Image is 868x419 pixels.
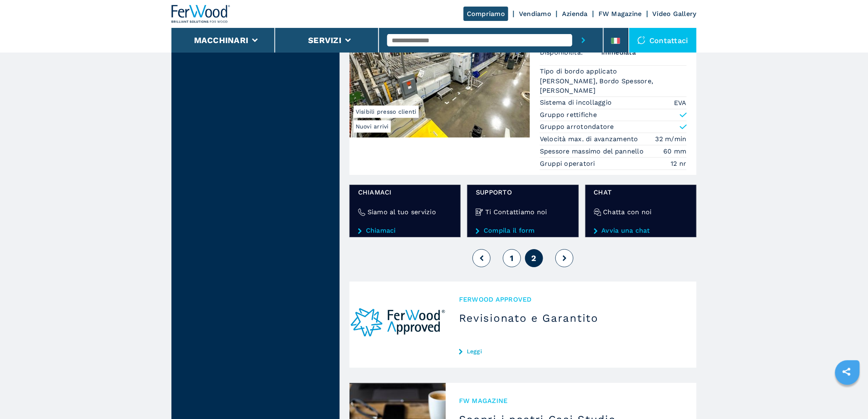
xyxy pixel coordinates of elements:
[525,249,543,267] button: 2
[308,35,341,45] button: Servizi
[594,227,688,234] a: Avvia una chat
[540,67,619,76] p: Tipo di bordo applicato
[594,208,601,216] img: Chatta con noi
[354,120,391,133] span: Nuovi arrivi
[464,7,508,21] a: Compriamo
[540,122,614,131] p: Gruppo arrotondatore
[598,10,642,18] a: FW Magazine
[664,147,687,156] em: 60 mm
[459,348,683,355] a: Leggi
[671,159,687,168] em: 12 nr
[674,98,687,108] em: EVA
[656,134,687,144] em: 32 m/min
[562,10,588,18] a: Azienda
[629,28,697,53] div: Contattaci
[540,135,640,144] p: Velocità max. di avanzamento
[540,110,597,119] p: Gruppo rettifiche
[485,207,547,217] h4: Ti Contattiamo noi
[358,208,365,216] img: Siamo al tuo servizio
[540,147,646,156] p: Spessore massimo del pannello
[476,188,570,197] span: Supporto
[653,10,697,18] a: Video Gallery
[194,35,249,45] button: Macchinari
[833,382,862,413] iframe: Chat
[594,188,688,197] span: chat
[358,227,452,234] a: Chiamaci
[836,362,857,382] a: sharethis
[349,282,446,368] img: Revisionato e Garantito
[637,36,646,44] img: Contattaci
[540,76,687,95] em: [PERSON_NAME], Bordo Spessore, [PERSON_NAME]
[368,207,436,217] h4: Siamo al tuo servizio
[459,396,683,405] span: FW MAGAZINE
[540,159,597,168] p: Gruppi operatori
[503,249,521,267] button: 1
[459,295,683,304] span: Ferwood Approved
[603,207,652,217] h4: Chatta con noi
[171,5,231,23] img: Ferwood
[476,227,570,234] a: Compila il form
[459,311,683,325] h3: Revisionato e Garantito
[572,28,595,53] button: submit-button
[476,208,483,216] img: Ti Contattiamo noi
[532,253,537,263] span: 2
[540,98,614,107] p: Sistema di incollaggio
[519,10,551,18] a: Vendiamo
[510,253,514,263] span: 1
[354,105,419,118] span: Visibili presso clienti
[358,188,452,197] span: Chiamaci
